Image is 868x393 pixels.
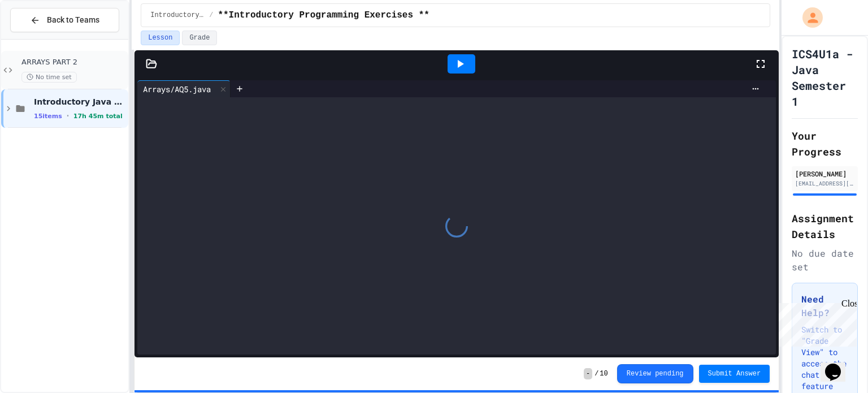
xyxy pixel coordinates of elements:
[774,299,857,347] iframe: chat widget
[791,5,826,31] div: My Account
[47,14,99,26] span: Back to Teams
[699,365,770,383] button: Submit Answer
[795,179,854,188] div: [EMAIL_ADDRESS][DOMAIN_NAME]
[150,11,205,20] span: Introductory Java Concepts
[137,83,216,95] div: Arrays/AQ5.java
[792,210,858,242] h2: Assignment Details
[34,97,126,107] span: Introductory Java Concepts
[182,31,217,45] button: Grade
[21,58,126,67] span: ARRAYS PART 2
[10,8,119,32] button: Back to Teams
[73,113,123,120] span: 17h 45m total
[821,348,857,382] iframe: chat widget
[21,72,77,83] span: No time set
[708,369,761,378] span: Submit Answer
[795,169,854,179] div: [PERSON_NAME]
[617,364,693,383] button: Review pending
[584,368,592,379] span: -
[5,5,78,72] div: Chat with us now!Close
[34,113,62,120] span: 15 items
[209,11,213,20] span: /
[792,128,858,159] h2: Your Progress
[801,292,848,319] h3: Need Help?
[600,369,607,378] span: 10
[792,247,858,274] div: No due date set
[141,31,180,45] button: Lesson
[218,8,429,22] span: **Introductory Programming Exercises **
[792,46,858,109] h1: ICS4U1a - Java Semester 1
[67,111,69,120] span: •
[594,369,598,378] span: /
[137,80,231,97] div: Arrays/AQ5.java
